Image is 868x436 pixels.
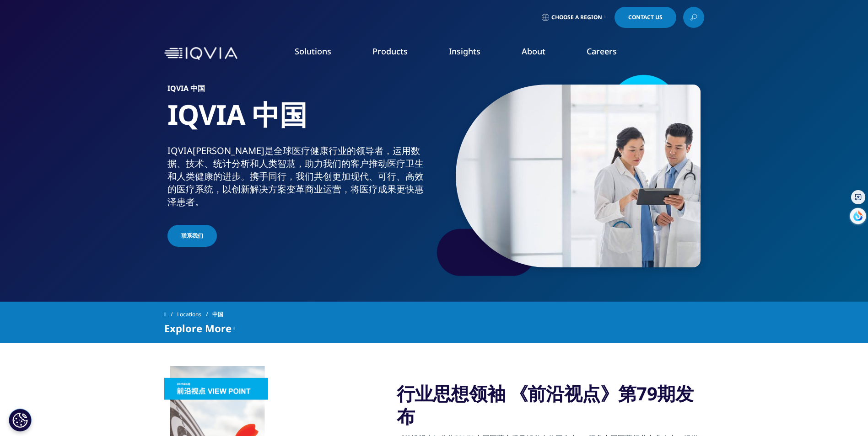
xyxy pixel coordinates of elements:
[372,46,408,57] a: Products
[456,85,701,267] img: 051_doctors-reviewing-information-on-tablet.jpg
[449,46,480,57] a: Insights
[9,409,32,431] button: Cookie 设置
[628,15,663,20] span: Contact Us
[397,382,704,433] h2: 行业思想领袖 《前沿视点》第79期发布
[167,85,431,97] h6: IQVIA 中国
[177,306,212,323] a: Locations
[587,46,617,57] a: Careers
[615,7,676,28] a: Contact Us
[181,232,203,240] span: 联系我们
[551,14,602,21] span: Choose a Region
[295,46,331,57] a: Solutions
[164,323,232,334] span: Explore More
[212,306,223,323] span: 中国
[167,97,431,144] h1: IQVIA 中国
[522,46,545,57] a: About
[167,144,431,208] div: IQVIA[PERSON_NAME]是全球医疗健康行业的领导者，运用数据、技术、统计分析和人类智慧，助力我们的客户推动医疗卫生和人类健康的进步。携手同行，我们共创更加现代、可行、高效的医疗系统，...
[167,225,217,247] a: 联系我们
[241,32,704,75] nav: Primary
